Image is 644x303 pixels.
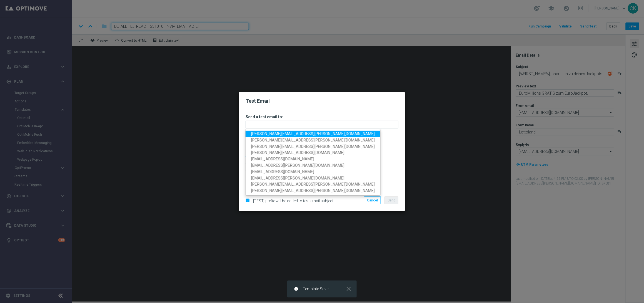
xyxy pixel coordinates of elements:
span: [PERSON_NAME][EMAIL_ADDRESS][PERSON_NAME][DOMAIN_NAME] [251,132,375,136]
span: [PERSON_NAME][EMAIL_ADDRESS][PERSON_NAME][DOMAIN_NAME] [251,144,375,148]
button: Send [385,196,398,204]
h3: Send a test email to: [246,114,398,119]
button: Cancel [364,196,381,204]
a: [PERSON_NAME][EMAIL_ADDRESS][DOMAIN_NAME] [246,150,380,156]
span: [EMAIL_ADDRESS][DOMAIN_NAME] [251,170,314,174]
a: [PERSON_NAME][EMAIL_ADDRESS][PERSON_NAME][DOMAIN_NAME] [246,131,380,137]
span: Send [388,198,395,202]
a: [PERSON_NAME][EMAIL_ADDRESS][PERSON_NAME][DOMAIN_NAME] [246,188,380,194]
a: [EMAIL_ADDRESS][DOMAIN_NAME] [246,156,380,162]
span: Template Saved [303,287,331,291]
span: [TEST] prefix will be added to test email subject [253,199,333,203]
button: close [345,287,352,291]
span: [PERSON_NAME][EMAIL_ADDRESS][PERSON_NAME][DOMAIN_NAME] [251,138,375,142]
a: [PERSON_NAME][EMAIL_ADDRESS][PERSON_NAME][DOMAIN_NAME] [246,143,380,150]
i: close [345,285,352,292]
span: [EMAIL_ADDRESS][PERSON_NAME][DOMAIN_NAME] [251,163,345,168]
a: [EMAIL_ADDRESS][DOMAIN_NAME] [246,169,380,175]
a: [PERSON_NAME][EMAIL_ADDRESS][PERSON_NAME][DOMAIN_NAME] [246,181,380,188]
a: [PERSON_NAME][EMAIL_ADDRESS][PERSON_NAME][DOMAIN_NAME] [246,137,380,143]
span: [PERSON_NAME][EMAIL_ADDRESS][PERSON_NAME][DOMAIN_NAME] [251,188,375,193]
i: info [294,287,298,291]
h2: Test Email [246,98,398,104]
span: [PERSON_NAME][EMAIL_ADDRESS][PERSON_NAME][DOMAIN_NAME] [251,182,375,186]
span: [PERSON_NAME][EMAIL_ADDRESS][DOMAIN_NAME] [251,150,345,155]
span: [EMAIL_ADDRESS][PERSON_NAME][DOMAIN_NAME] [251,176,345,180]
a: [EMAIL_ADDRESS][PERSON_NAME][DOMAIN_NAME] [246,162,380,169]
a: [EMAIL_ADDRESS][PERSON_NAME][DOMAIN_NAME] [246,175,380,181]
span: [EMAIL_ADDRESS][DOMAIN_NAME] [251,157,314,161]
